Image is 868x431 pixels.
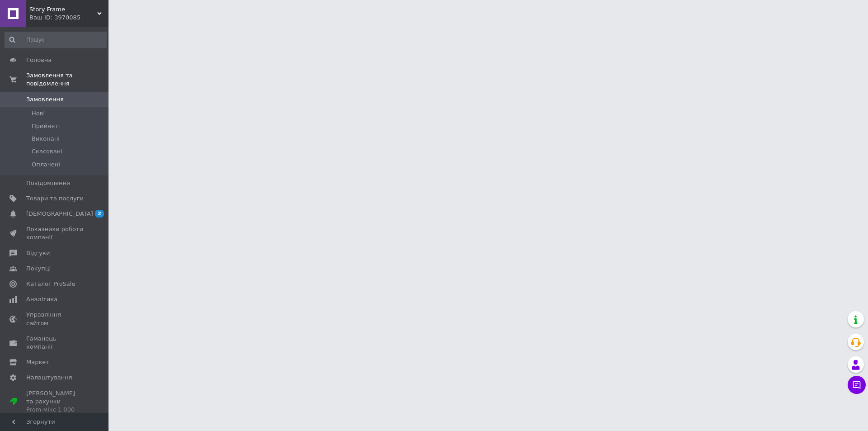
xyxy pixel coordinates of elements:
[32,161,60,169] span: Оплачені
[26,56,52,64] span: Головна
[26,249,50,257] span: Відгуки
[95,210,104,218] span: 2
[26,210,93,218] span: [DEMOGRAPHIC_DATA]
[5,32,107,48] input: Пошук
[29,5,97,14] span: Story Frame
[26,406,84,414] div: Prom мікс 1 000
[26,265,51,273] span: Покупці
[26,71,108,88] span: Замовлення та повідомлення
[26,311,84,327] span: Управління сайтом
[32,109,45,118] span: Нові
[848,376,866,394] button: Чат з покупцем
[26,358,49,366] span: Маркет
[26,225,84,242] span: Показники роботи компанії
[26,280,75,288] span: Каталог ProSale
[26,374,72,382] span: Налаштування
[26,295,57,303] span: Аналітика
[26,335,84,351] span: Гаманець компанії
[26,179,70,187] span: Повідомлення
[26,389,84,414] span: [PERSON_NAME] та рахунки
[26,194,84,203] span: Товари та послуги
[32,135,60,143] span: Виконані
[29,14,108,22] div: Ваш ID: 3970085
[26,95,64,104] span: Замовлення
[32,122,60,130] span: Прийняті
[32,147,62,156] span: Скасовані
